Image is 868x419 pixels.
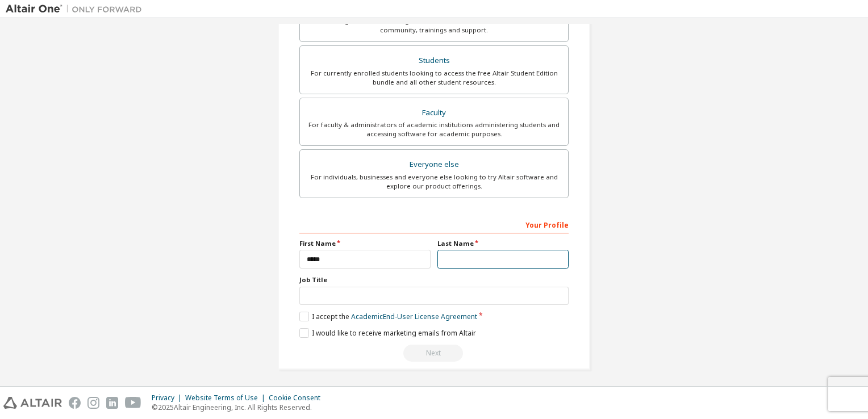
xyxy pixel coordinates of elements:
[307,105,561,121] div: Faculty
[299,215,569,233] div: Your Profile
[185,393,269,403] div: Website Terms of Use
[6,3,148,15] img: Altair One
[307,69,561,87] div: For currently enrolled students looking to access the free Altair Student Edition bundle and all ...
[307,157,561,173] div: Everyone else
[69,397,81,409] img: facebook.svg
[307,173,561,191] div: For individuals, businesses and everyone else looking to try Altair software and explore our prod...
[351,312,477,321] a: Academic End-User License Agreement
[307,16,561,35] div: For existing customers looking to access software downloads, HPC resources, community, trainings ...
[87,397,99,409] img: instagram.svg
[299,312,477,321] label: I accept the
[269,393,327,403] div: Cookie Consent
[307,120,561,139] div: For faculty & administrators of academic institutions administering students and accessing softwa...
[3,397,62,409] img: altair_logo.svg
[299,239,431,248] label: First Name
[307,53,561,69] div: Students
[152,393,185,403] div: Privacy
[299,328,476,338] label: I would like to receive marketing emails from Altair
[299,345,569,362] div: Read and acccept EULA to continue
[437,239,569,248] label: Last Name
[106,397,118,409] img: linkedin.svg
[299,275,569,284] label: Job Title
[152,403,327,412] p: © 2025 Altair Engineering, Inc. All Rights Reserved.
[125,397,141,409] img: youtube.svg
